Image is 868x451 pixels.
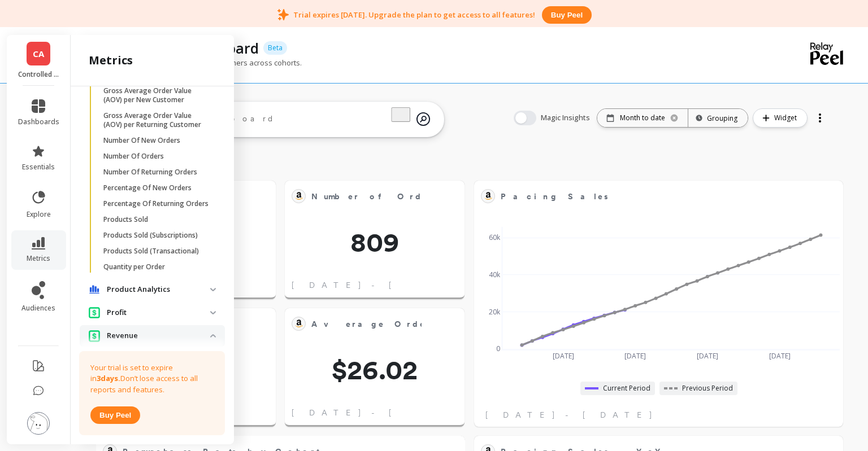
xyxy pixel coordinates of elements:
textarea: To enrich screen reader interactions, please activate Accessibility in Grammarly extension settings [107,104,416,134]
span: 809 [285,229,465,256]
span: Pacing Sales [501,191,608,203]
p: Month to date [620,113,665,122]
span: Number of Orders [311,189,422,204]
p: Percentage Of Returning Orders [103,199,209,208]
span: Average Order Value - Amazon [311,318,563,330]
p: Products Sold (Transactional) [103,247,199,256]
img: down caret icon [210,311,216,314]
img: navigation item icon [89,306,100,318]
p: Net Sales [103,436,134,445]
p: Gross Average Order Value (AOV) per New Customer [103,86,211,104]
img: magic search icon [416,104,430,134]
p: Your trial is set to expire in Don’t lose access to all reports and features. [90,362,214,396]
p: Quantity per Order [103,262,165,272]
span: $26.02 [285,356,465,383]
strong: 3 days. [97,373,120,383]
span: [DATE] - [DATE] [292,407,459,418]
p: Percentage Of New Orders [103,183,192,192]
span: [DATE] - [DATE] [485,409,653,421]
span: Widget [774,112,800,124]
span: essentials [22,163,55,172]
img: profile picture [27,412,50,435]
span: Average Order Value - Amazon [311,316,422,332]
span: metrics [27,254,50,263]
span: Number of Orders [311,191,439,203]
p: Controlled Chaos - Amazon [18,70,59,79]
img: down caret icon [210,288,216,291]
p: Revenue [107,330,210,341]
button: Widget [753,108,808,128]
div: Grouping [698,113,737,124]
span: dashboards [18,117,59,126]
p: Trial expires [DATE]. Upgrade the plan to get access to all features! [293,10,535,20]
p: Products Sold [103,215,148,224]
p: Gross Average Order Value (AOV) per Returning Customer [103,111,211,129]
span: audiences [21,304,55,313]
h2: metrics [89,52,133,68]
span: Pacing Sales [501,189,800,204]
p: Products Sold (Subscriptions) [103,231,198,240]
span: explore [27,210,51,219]
img: navigation item icon [89,330,100,341]
img: navigation item icon [89,285,100,294]
p: Profit [107,307,210,318]
p: Product Analytics [107,284,210,295]
span: [DATE] - [DATE] [292,279,459,291]
p: Number Of New Orders [103,136,180,145]
p: Number Of Returning Orders [103,168,197,177]
p: Number Of Orders [103,152,164,161]
img: down caret icon [210,334,216,338]
button: Buy peel [90,406,140,424]
p: Beta [263,41,287,55]
span: Magic Insights [541,112,592,124]
span: Previous Period [682,384,733,393]
button: Buy peel [542,6,592,24]
span: Current Period [603,384,650,393]
span: CA [33,47,44,60]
